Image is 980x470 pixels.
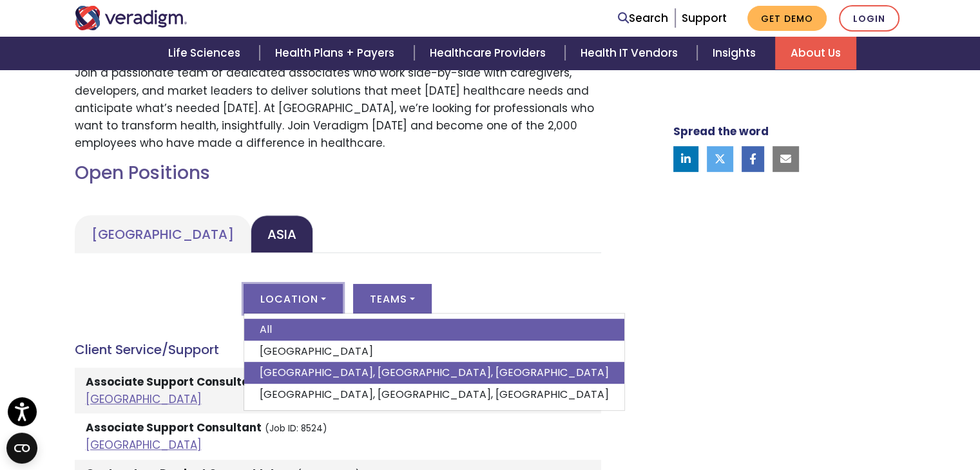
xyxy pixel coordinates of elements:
h4: Client Service/Support [75,342,601,357]
a: [GEOGRAPHIC_DATA] [86,391,202,407]
a: Life Sciences [153,37,260,70]
a: [GEOGRAPHIC_DATA] [86,437,202,453]
strong: Associate Support Consultant [86,374,262,390]
a: Search [618,10,668,27]
a: Healthcare Providers [414,37,565,70]
a: [GEOGRAPHIC_DATA] [244,341,624,362]
button: Location [244,284,343,314]
button: Open CMP widget [6,433,37,464]
strong: Associate Support Consultant [86,420,262,435]
a: [GEOGRAPHIC_DATA] [75,215,251,253]
a: Health IT Vendors [565,37,697,70]
small: (Job ID: 8524) [265,422,327,435]
strong: Spread the word [673,124,769,139]
a: [GEOGRAPHIC_DATA], [GEOGRAPHIC_DATA], [GEOGRAPHIC_DATA] [244,384,624,406]
button: Teams [353,284,432,314]
img: Veradigm logo [75,6,187,30]
a: Health Plans + Payers [260,37,414,70]
h2: Open Positions [75,162,601,184]
p: Join a passionate team of dedicated associates who work side-by-side with caregivers, developers,... [75,64,601,152]
a: Get Demo [747,6,827,31]
a: Insights [697,37,775,70]
a: Asia [251,215,313,253]
a: Login [839,5,899,32]
a: All [244,319,624,341]
a: [GEOGRAPHIC_DATA], [GEOGRAPHIC_DATA], [GEOGRAPHIC_DATA] [244,362,624,384]
a: About Us [775,37,856,70]
a: Support [682,10,727,26]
